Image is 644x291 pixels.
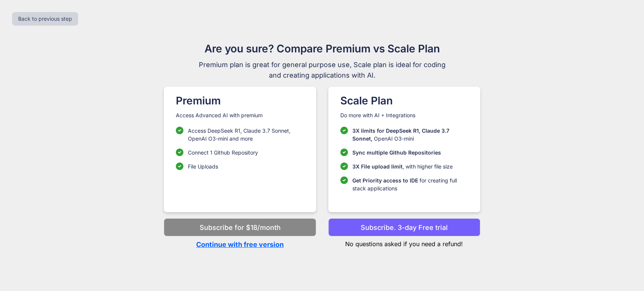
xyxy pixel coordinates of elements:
span: 3X File upload limit [352,163,403,170]
p: Do more with AI + Integrations [340,112,468,119]
img: checklist [340,149,348,156]
p: Connect 1 Github Repository [188,149,258,156]
p: File Uploads [188,162,218,170]
button: Subscribe for $18/month [164,218,316,236]
img: checklist [340,176,348,184]
p: Access Advanced AI with premium [176,112,304,119]
p: Continue with free version [164,239,316,250]
img: checklist [340,162,348,170]
p: Sync multiple Github Repositories [352,149,441,156]
p: Subscribe. 3-day Free trial [361,222,448,233]
h1: Are you sure? Compare Premium vs Scale Plan [195,41,449,57]
img: checklist [176,162,183,170]
span: 3X limits for DeepSeek R1, Claude 3.7 Sonnet, [352,127,449,142]
img: checklist [176,127,183,134]
button: Back to previous step [12,12,78,26]
img: checklist [340,127,348,134]
h1: Scale Plan [340,93,468,109]
p: for creating full stack applications [352,176,468,192]
img: checklist [176,149,183,156]
p: OpenAI O3-mini [352,127,468,142]
p: Subscribe for $18/month [199,222,280,233]
button: Subscribe. 3-day Free trial [328,218,480,236]
p: No questions asked if you need a refund! [328,236,480,248]
span: Get Priority access to IDE [352,177,418,184]
p: , with higher file size [352,162,453,170]
p: Access DeepSeek R1, Claude 3.7 Sonnet, OpenAI O3-mini and more [188,127,304,142]
span: Premium plan is great for general purpose use, Scale plan is ideal for coding and creating applic... [195,60,449,81]
h1: Premium [176,93,304,109]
